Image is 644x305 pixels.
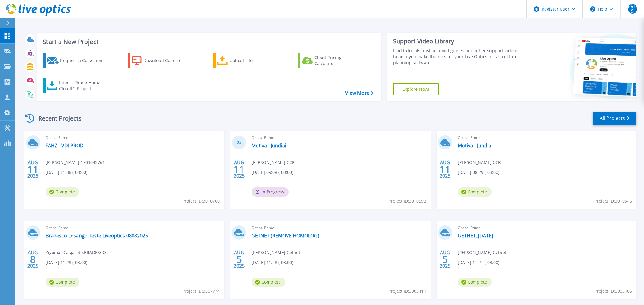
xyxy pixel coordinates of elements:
[298,53,365,68] a: Cloud Pricing Calculator
[252,187,289,197] span: In Progress
[46,143,84,149] a: FAHZ - VDI PROD
[46,278,79,287] span: Complete
[458,278,492,287] span: Complete
[46,159,105,166] span: [PERSON_NAME] , 1703043761
[232,139,246,146] h3: 0
[345,90,373,96] a: View More
[252,233,319,239] a: GETNET (REMOVE HOMOLOG)
[458,169,499,176] span: [DATE] 08:29 (-03:00)
[458,233,493,239] a: GETNET_[DATE]
[393,37,521,45] div: Support Video Library
[458,143,492,149] a: Motiva - Jundiai
[60,55,108,67] div: Request a Collection
[594,198,632,204] span: Project ID: 3010546
[229,55,278,67] div: Upload Files
[46,225,221,231] span: Optical Prime
[46,134,221,141] span: Optical Prime
[252,278,285,287] span: Complete
[458,134,633,141] span: Optical Prime
[43,39,373,45] h3: Start a New Project
[233,158,245,180] div: AUG 2025
[393,83,439,95] a: Explore Now!
[143,55,192,67] div: Download Collector
[128,53,195,68] a: Download Collector
[213,53,280,68] a: Upload Files
[239,141,241,144] span: %
[458,249,506,256] span: [PERSON_NAME] , Getnet
[442,257,448,262] span: 5
[252,134,427,141] span: Optical Prime
[252,159,295,166] span: [PERSON_NAME] , CCR
[236,257,242,262] span: 5
[43,53,110,68] a: Request a Collection
[458,159,501,166] span: [PERSON_NAME] , CCR
[234,167,245,172] span: 11
[628,4,637,14] span: ERDS
[46,169,87,176] span: [DATE] 11:36 (-03:00)
[439,158,451,180] div: AUG 2025
[439,248,451,270] div: AUG 2025
[594,288,632,294] span: Project ID: 3003406
[389,288,426,294] span: Project ID: 3003414
[27,158,39,180] div: AUG 2025
[458,259,499,266] span: [DATE] 11:21 (-03:00)
[46,259,87,266] span: [DATE] 11:28 (-03:00)
[182,288,220,294] span: Project ID: 3007774
[27,167,38,172] span: 11
[252,143,286,149] a: Motiva - Jundiai
[46,187,79,197] span: Complete
[233,248,245,270] div: AUG 2025
[182,198,220,204] span: Project ID: 3010760
[314,55,363,67] div: Cloud Pricing Calculator
[27,248,39,270] div: AUG 2025
[458,225,633,231] span: Optical Prime
[59,80,106,92] div: Import Phone Home CloudIQ Project
[30,257,36,262] span: 8
[393,48,521,66] div: Find tutorials, instructional guides and other support videos to help you make the most of your L...
[252,259,293,266] span: [DATE] 11:28 (-03:00)
[389,198,426,204] span: Project ID: 3010592
[593,112,636,125] a: All Projects
[252,225,427,231] span: Optical Prime
[252,169,293,176] span: [DATE] 09:08 (-03:00)
[23,111,90,126] div: Recent Projects
[440,167,450,172] span: 11
[46,233,148,239] a: Bradesco Losango Teste Liveoptics 08082025
[458,187,492,197] span: Complete
[252,249,300,256] span: [PERSON_NAME] , Getnet
[46,249,106,256] span: Zigomar Calgaroto , BRADESCO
